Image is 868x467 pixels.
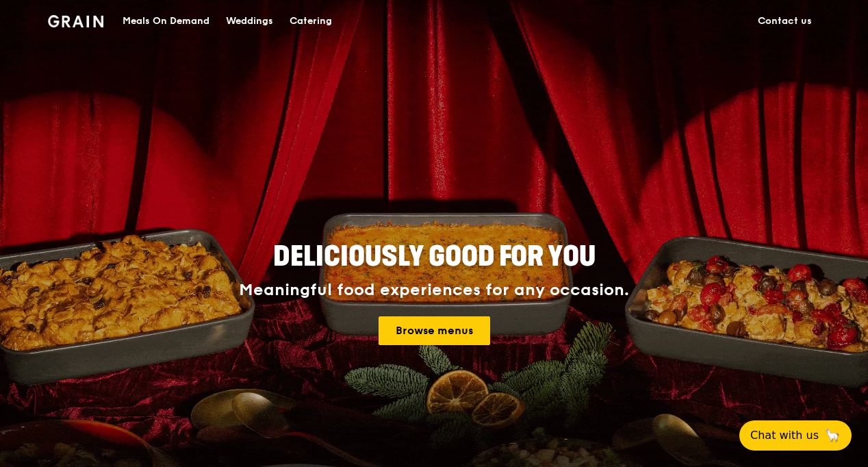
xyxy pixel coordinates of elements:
a: Weddings [218,1,281,42]
div: Weddings [226,1,273,42]
a: Browse menus [379,316,490,345]
div: Meals On Demand [123,1,209,42]
a: Contact us [750,1,820,42]
div: Catering [290,1,332,42]
span: Chat with us [750,427,819,444]
span: Deliciously good for you [273,240,596,273]
button: Chat with us🦙 [739,420,852,451]
img: Grain [48,15,103,27]
div: Meaningful food experiences for any occasion. [188,281,680,300]
a: Catering [281,1,340,42]
span: 🦙 [824,427,841,444]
